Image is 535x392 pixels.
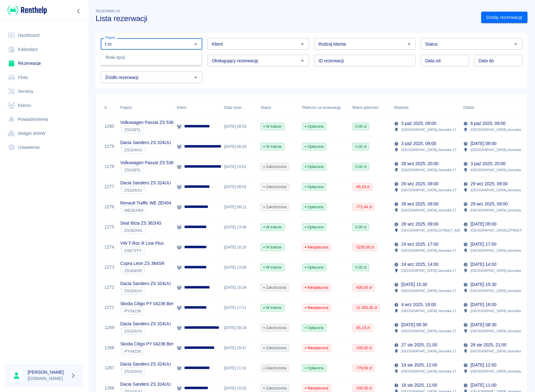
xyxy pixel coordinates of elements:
[28,375,68,382] p: [DOMAIN_NAME]
[120,300,183,307] p: Skoda Citigo PY 04236 Benzyna
[122,127,144,132] span: ZS536TL
[353,144,369,149] span: 0,00 zł
[261,224,284,230] span: W trakcie
[470,127,526,132] p: [GEOGRAPHIC_DATA] , Janosika 17
[221,197,257,217] div: [DATE] 08:11
[302,224,326,230] span: Opłacona
[470,140,496,147] p: [DATE] 09:00
[122,309,144,313] span: PY04236
[104,204,114,210] a: 1276
[353,224,369,230] span: 0,00 zł
[401,288,456,294] p: [GEOGRAPHIC_DATA] , Janosika 17
[104,344,114,351] a: 1268
[5,28,83,42] a: Dashboard
[470,322,496,328] p: [DATE] 08:30
[104,99,107,116] div: #
[105,35,115,40] label: Pojazd
[224,99,245,116] div: Data rezerwacji
[5,112,83,126] a: Powiadomienia
[5,140,83,154] a: Ustawienia
[261,124,284,129] span: W trakcie
[120,247,164,254] div: `
[302,99,341,116] div: Płatność za rezerwację
[391,99,460,116] div: Wydanie
[470,362,496,368] p: [DATE] 12:00
[221,99,257,116] div: Data rezerwacji
[5,70,83,85] a: Flota
[470,160,505,167] p: 3 paź 2025, 20:00
[245,103,254,112] button: Sort
[302,244,331,250] span: Nieopłacona
[401,167,456,173] p: [GEOGRAPHIC_DATA] , Janosika 17
[353,385,374,391] span: -200,00 zł
[104,365,114,371] a: 1267
[470,281,496,288] p: [DATE] 15:30
[120,327,171,335] div: `
[120,367,171,375] div: `
[401,368,456,374] p: [GEOGRAPHIC_DATA] , Janosika 17
[261,265,284,270] span: W trakcie
[104,284,114,291] a: 1272
[401,268,456,273] p: [GEOGRAPHIC_DATA] , Janosika 17
[401,147,456,153] p: [GEOGRAPHIC_DATA] , Janosika 17
[394,99,408,116] div: Wydanie
[104,143,114,150] a: 1279
[401,187,456,193] p: [GEOGRAPHIC_DATA] , Janosika 17
[470,268,526,273] p: [GEOGRAPHIC_DATA] , Janosika 17
[122,349,144,354] span: PY04236
[353,365,374,371] span: -778,59 zł
[405,40,414,48] button: Otwórz
[401,127,456,132] p: [GEOGRAPHIC_DATA] , Janosika 17
[122,248,144,253] span: ZS673TY
[302,184,326,190] span: Opłacona
[120,220,161,227] p: Seat Ibiza ZS 362HG
[5,42,83,57] a: Kalendarz
[353,325,372,331] span: -65,19 zł
[261,204,289,210] span: Zakończona
[120,307,183,315] div: `
[470,288,526,294] p: [GEOGRAPHIC_DATA] , Janosika 17
[470,167,526,173] p: [GEOGRAPHIC_DATA] , Janosika 17
[191,73,200,82] button: Otwórz
[104,304,114,311] a: 1271
[221,277,257,298] div: [DATE] 15:34
[221,177,257,197] div: [DATE] 08:52
[401,261,438,268] p: 24 wrz 2025, 14:00
[104,264,114,271] a: 1273
[120,206,171,214] div: `
[101,50,201,65] div: Brak opcji
[221,116,257,137] div: [DATE] 08:53
[401,328,456,334] p: [GEOGRAPHIC_DATA] , Janosika 17
[120,240,164,247] p: VW T-Roc R Line Plus
[302,285,331,290] span: Nieopłacona
[120,280,171,287] p: Dacia Sandero ZS 324UU
[28,369,68,375] h6: [PERSON_NAME]
[470,261,496,268] p: [DATE] 14:00
[120,361,171,367] p: Dacia Sandero ZS 324UU
[302,265,326,270] span: Opłacona
[470,181,508,187] p: 29 wrz 2025, 09:00
[120,146,171,154] div: `
[122,268,144,273] span: ZS364SR
[5,98,83,113] a: Klienci
[353,345,374,351] span: -200,00 zł
[353,204,374,210] span: -772,44 zł
[261,99,271,116] div: Status
[481,12,527,23] a: Dodaj rezerwację
[353,164,369,170] span: 0,00 zł
[221,157,257,177] div: [DATE] 19:01
[470,207,526,213] p: [GEOGRAPHIC_DATA] , Janosika 17
[257,99,299,116] div: Status
[122,148,145,152] span: ZS324UU
[120,200,171,206] p: Renault Traffic WE 2EH04
[401,301,436,308] p: 4 wrz 2025, 18:00
[174,99,221,116] div: Klient
[401,181,438,187] p: 26 wrz 2025, 09:00
[191,40,200,48] button: Zamknij
[401,348,456,354] p: [GEOGRAPHIC_DATA] , Janosika 17
[401,227,500,233] p: [GEOGRAPHIC_DATA] , [STREET_ADDRESS][PERSON_NAME]
[221,338,257,358] div: [DATE] 20:47
[261,305,284,311] span: W trakcie
[302,345,331,351] span: Nieopłacona
[261,325,289,331] span: Zakończona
